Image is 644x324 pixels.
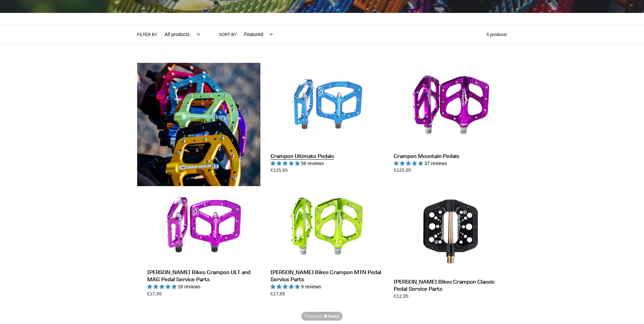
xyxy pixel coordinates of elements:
label: Sort by [219,32,237,38]
span: Powered by [305,314,323,319]
a: Powered by [301,312,343,321]
img: Content block image [137,63,260,186]
span: 5 products [486,32,507,37]
label: Filter by [137,32,158,38]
